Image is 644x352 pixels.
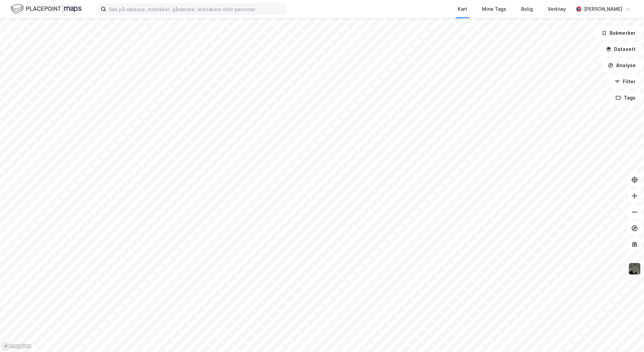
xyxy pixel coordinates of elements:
button: Tags [610,91,641,105]
img: 9k= [628,262,641,275]
button: Analyse [602,59,641,72]
button: Datasett [600,42,641,56]
a: Mapbox homepage [2,342,32,350]
div: Kart [458,5,467,13]
img: logo.f888ab2527a4732fd821a326f86c7f29.svg [11,3,82,15]
div: Bolig [521,5,533,13]
div: Kontrollprogram for chat [610,320,644,352]
iframe: Chat Widget [610,320,644,352]
div: Verktøy [548,5,566,13]
button: Filter [609,75,641,88]
button: Bokmerker [596,26,641,40]
div: Mine Tags [482,5,506,13]
div: [PERSON_NAME] [584,5,622,13]
input: Søk på adresse, matrikkel, gårdeiere, leietakere eller personer [106,4,286,14]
